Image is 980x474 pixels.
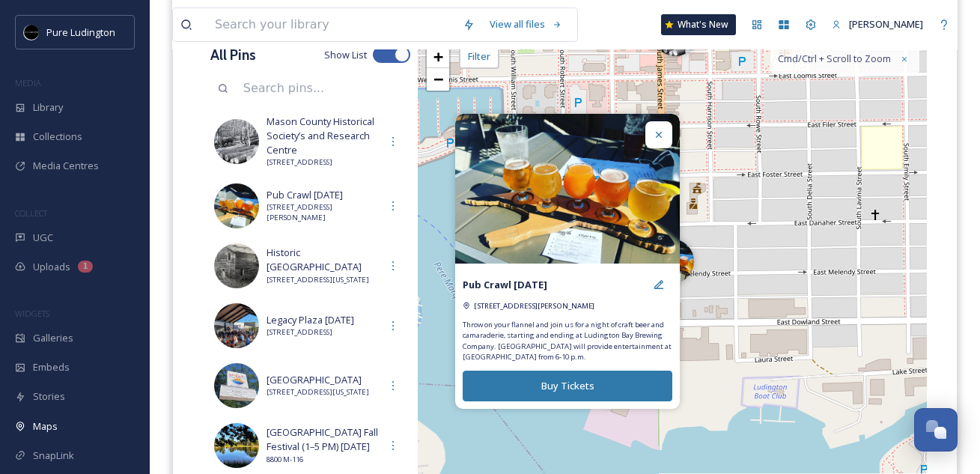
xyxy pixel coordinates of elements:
button: Buy Tickets [463,371,672,401]
span: [STREET_ADDRESS] [267,327,380,338]
span: Uploads [33,260,70,274]
img: pureludingtonF-2.png [24,25,39,40]
span: SnapLink [33,449,74,463]
a: Zoom out [427,68,449,91]
a: [STREET_ADDRESS][PERSON_NAME] [474,298,594,312]
input: Search pins... [236,72,410,105]
span: [STREET_ADDRESS][PERSON_NAME] [267,202,380,224]
span: [STREET_ADDRESS][PERSON_NAME] [474,301,594,311]
span: Throw on your flannel and join us for a night of craft beer and camaraderie, starting and ending ... [463,320,672,363]
img: 9f2f2efb-d6b2-4223-8183-4963d1439453.jpg [214,303,259,348]
a: What's New [661,14,736,35]
a: [PERSON_NAME] [824,10,931,39]
img: 1M7u9SLrbX0GjX4v5ehm1YVfKcfK3o5-1.jpg [455,114,680,264]
span: Cmd/Ctrl + Scroll to Zoom [778,52,891,66]
span: [PERSON_NAME] [849,17,923,31]
span: COLLECT [15,207,47,219]
span: Media Centres [33,159,99,173]
span: Maps [33,419,58,434]
span: Show List [324,48,367,62]
img: 8e4ac7bd-49cc-40da-aec5-0df3fb414d53.jpg [214,243,259,288]
span: Stories [33,389,65,404]
span: Library [33,100,63,115]
span: [STREET_ADDRESS] [267,157,380,168]
a: View all files [482,10,570,39]
span: − [433,70,443,88]
img: b999eecb-a7d6-4034-9a7f-f8a09ebbe438.jpg [214,423,259,468]
img: 3f91c99e-c2d3-4bad-b16a-9cb53f74588a.jpg [214,183,259,228]
img: c716015e-d5ef-40ee-bef2-0442e50bfeed.jpg [214,363,259,408]
span: [STREET_ADDRESS][US_STATE] [267,275,380,285]
span: [GEOGRAPHIC_DATA] [267,373,380,387]
span: Historic [GEOGRAPHIC_DATA] [267,246,380,274]
div: 1 [78,261,93,273]
div: Filter [459,44,499,69]
a: Zoom in [427,46,449,68]
span: [STREET_ADDRESS][US_STATE] [267,387,380,398]
input: Search your library [207,8,455,41]
span: Pub Crawl [DATE] [267,188,380,202]
span: Embeds [33,360,70,374]
span: + [433,47,443,66]
span: Legacy Plaza [DATE] [267,313,380,327]
span: [GEOGRAPHIC_DATA] Fall Festival (1–5 PM) [DATE] [267,425,380,454]
span: UGC [33,231,53,245]
span: Mason County Historical Society’s and Research Centre [267,115,380,158]
span: Pure Ludington [46,25,115,39]
h3: All Pins [210,44,256,66]
button: Open Chat [914,408,958,452]
span: MEDIA [15,77,41,88]
img: 3ed8b186-85b9-44d6-be07-f38840dd1cca.jpg [214,119,259,164]
span: WIDGETS [15,308,49,319]
span: Galleries [33,331,73,345]
strong: Pub Crawl [DATE] [463,278,547,291]
span: 8800 M-116 [267,455,380,465]
span: Collections [33,130,82,144]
